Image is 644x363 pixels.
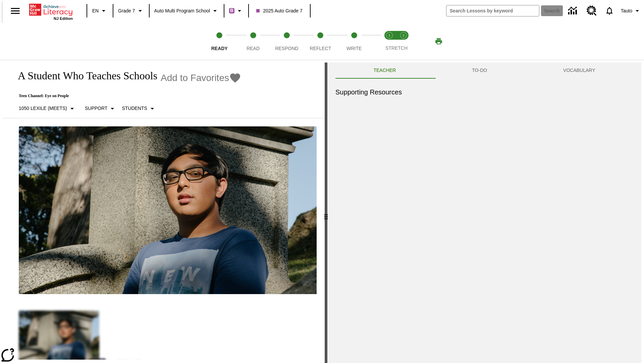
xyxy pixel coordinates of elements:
div: Home [29,2,73,21]
button: Print [428,35,449,47]
button: Ready step 1 of 5 [200,23,239,60]
text: 1 [388,34,390,37]
h6: Supporting Resources [335,87,633,97]
button: Boost Class color is purple. Change class color [226,5,246,17]
input: search field [446,5,539,16]
p: Support [85,105,107,112]
button: Select Student [119,103,159,115]
button: Stretch Read step 1 of 2 [380,23,399,60]
span: NJ Edition [54,16,73,21]
div: activity [327,63,641,363]
button: Write step 5 of 5 [335,23,374,60]
button: Profile/Settings [618,5,644,17]
button: TO-DO [434,63,525,79]
span: Write [346,46,362,51]
span: Respond [275,46,298,51]
p: Teen Channel: Eye on People [11,93,241,98]
button: Teacher [335,63,434,79]
span: 2025 Auto Grade 7 [256,7,303,14]
button: VOCABULARY [525,63,633,79]
button: Add to Favorites - A Student Who Teaches Schools [161,72,241,84]
span: B [230,6,233,15]
a: Resource Center, Will open in new tab [583,2,601,20]
button: Grade: Grade 7, Select a grade [115,5,147,17]
a: Notifications [601,2,618,19]
div: Instructional Panel Tabs [335,63,633,79]
button: Read step 2 of 5 [233,23,272,60]
button: Respond step 3 of 5 [267,23,306,60]
p: Students [122,105,147,112]
div: reading [3,63,325,360]
button: Language: EN, Select a language [89,5,111,17]
h1: A Student Who Teaches Schools [11,70,157,82]
img: A teenager is outside sitting near a large headstone in a cemetery. [19,126,317,294]
button: School: Auto Multi program School, Select your school [152,5,222,17]
span: Add to Favorites [161,73,229,83]
span: Read [247,46,260,51]
button: Select Lexile, 1050 Lexile (Meets) [16,103,79,115]
span: Reflect [310,46,331,51]
span: EN [92,7,99,14]
div: Press Enter or Spacebar and then press right and left arrow keys to move the slider [325,63,327,363]
span: Ready [211,46,228,51]
a: Data Center [564,2,583,20]
span: Grade 7 [118,7,135,14]
button: Scaffolds, Support [82,103,119,115]
button: Reflect step 4 of 5 [301,23,340,60]
button: Open side menu [5,1,25,21]
p: 1050 Lexile (Meets) [19,105,67,112]
span: Tauto [621,7,632,14]
text: 2 [402,34,404,37]
span: STRETCH [385,45,408,51]
button: Stretch Respond step 2 of 2 [394,23,413,60]
span: Auto Multi program School [154,7,210,14]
